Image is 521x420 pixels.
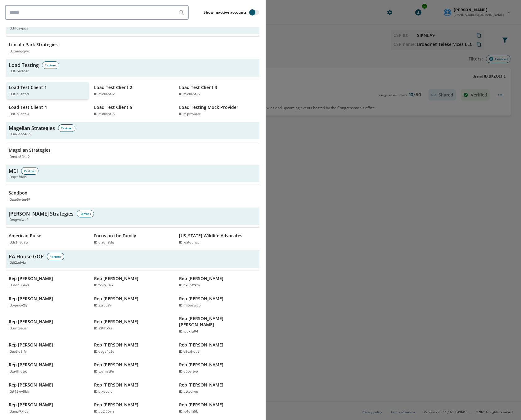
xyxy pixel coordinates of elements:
[94,409,114,414] p: ID: pu2l56yn
[9,197,30,203] p: ID: xo5wtm49
[6,59,259,77] button: Load TestingPartnerID:lt-partner
[42,61,59,69] div: Partner
[9,210,74,217] h3: [PERSON_NAME] Strategies
[9,402,53,408] p: Rep [PERSON_NAME]
[94,84,132,91] p: Load Test Client 2
[92,399,174,417] button: Rep [PERSON_NAME]ID:pu2l56yn
[179,283,200,288] p: ID: nxubf2km
[92,293,174,311] button: Rep [PERSON_NAME]ID:zzrtiu9v
[94,296,138,302] p: Rep [PERSON_NAME]
[94,104,132,110] p: Load Test Client 5
[6,122,259,140] button: Magellan StrategiesPartnerID:m6qoc483
[179,233,242,239] p: [US_STATE] Wildlife Advocates
[92,230,174,248] button: Focus on the FamilyID:ulzgn9dq
[6,145,89,162] button: Magellan StrategiesID:nde82hq9
[6,313,89,337] button: Rep [PERSON_NAME]ID:unt3eusr
[9,326,28,331] p: ID: unt3eusr
[6,339,89,357] button: Rep [PERSON_NAME]ID:u6lu8ify
[92,359,174,377] button: Rep [PERSON_NAME]ID:tpvmzt9e
[9,349,27,355] p: ID: u6lu8ify
[179,389,198,395] p: ID: ptkevlwo
[9,233,41,239] p: American Pulse
[92,102,174,119] button: Load Test Client 5ID:lt-client-5
[179,92,200,97] p: ID: lt-client-3
[9,92,29,97] p: ID: lt-client-1
[9,154,30,160] p: ID: nde82hq9
[9,283,29,288] p: ID: ddh85axz
[9,190,27,196] p: Sandbox
[179,84,217,91] p: Load Test Client 3
[94,349,115,355] p: ID: degs4y2d
[177,293,259,311] button: Rep [PERSON_NAME]ID:rm5oswpb
[9,240,29,245] p: ID: lr3hed9w
[9,303,28,308] p: ID: ypnov2ly
[9,61,39,69] h3: Load Testing
[9,42,58,48] p: Lincoln Park Strategies
[9,124,55,132] h3: Magellan Strategies
[94,275,138,282] p: Rep [PERSON_NAME]
[179,303,201,308] p: ID: rm5oswpb
[179,104,238,110] p: Load Testing Mock Provider
[6,293,89,311] button: Rep [PERSON_NAME]ID:ypnov2ly
[9,362,53,368] p: Rep [PERSON_NAME]
[179,112,200,117] p: ID: lt-provider
[94,369,114,374] p: ID: tpvmzt9e
[179,329,198,334] p: ID: ipdxfu94
[177,379,259,397] button: Rep [PERSON_NAME]ID:ptkevlwo
[177,273,259,291] button: Rep [PERSON_NAME]ID:nxubf2km
[9,296,53,302] p: Rep [PERSON_NAME]
[6,165,259,182] button: MCIPartnerID:qrnfd6i9
[179,315,251,328] p: Rep [PERSON_NAME] [PERSON_NAME]
[179,240,200,245] p: ID: watquiwp
[9,342,53,348] p: Rep [PERSON_NAME]
[9,382,53,388] p: Rep [PERSON_NAME]
[179,296,223,302] p: Rep [PERSON_NAME]
[177,399,259,417] button: Rep [PERSON_NAME]ID:is4qfn5b
[94,389,113,395] p: ID: blxdopiq
[92,313,174,337] button: Rep [PERSON_NAME]ID:s2tlhx9z
[177,230,259,248] button: [US_STATE] Wildlife AdvocatesID:watquiwp
[9,112,29,117] p: ID: lt-client-4
[92,339,174,357] button: Rep [PERSON_NAME]ID:degs4y2d
[179,402,223,408] p: Rep [PERSON_NAME]
[9,147,51,153] p: Magellan Strategies
[94,92,115,97] p: ID: lt-client-2
[179,349,199,355] p: ID: e8oxhupt
[6,379,89,397] button: Rep [PERSON_NAME]ID:t42wy5bk
[177,102,259,119] button: Load Testing Mock ProviderID:lt-provider
[9,369,27,374] p: ID: a4fhqtr6
[9,49,30,54] p: ID: xnmqcjwx
[179,362,223,368] p: Rep [PERSON_NAME]
[6,359,89,377] button: Rep [PERSON_NAME]ID:a4fhqtr6
[6,39,89,57] button: Lincoln Park StrategiesID:xnmqcjwx
[47,253,64,260] div: Partner
[92,82,174,100] button: Load Test Client 2ID:lt-client-2
[179,275,223,282] p: Rep [PERSON_NAME]
[94,319,138,325] p: Rep [PERSON_NAME]
[9,409,28,414] p: ID: mpj9xfos
[9,217,28,223] span: ID: sgvajwef
[94,402,138,408] p: Rep [PERSON_NAME]
[179,342,223,348] p: Rep [PERSON_NAME]
[6,102,89,119] button: Load Test Client 4ID:lt-client-4
[9,84,47,91] p: Load Test Client 1
[179,409,198,414] p: ID: is4qfn5b
[9,104,47,110] p: Load Test Client 4
[94,240,114,245] p: ID: ulzgn9dq
[9,260,26,266] span: ID: fi2udvja
[94,326,112,331] p: ID: s2tlhx9z
[6,399,89,417] button: Rep [PERSON_NAME]ID:mpj9xfos
[179,382,223,388] p: Rep [PERSON_NAME]
[9,175,27,180] span: ID: qrnfd6i9
[9,26,29,31] span: ID: hfoaypg8
[94,233,136,239] p: Focus on the Family
[9,167,18,175] h3: MCI
[9,69,29,74] span: ID: lt-partner
[77,210,94,217] div: Partner
[6,273,89,291] button: Rep [PERSON_NAME]ID:ddh85axz
[204,10,247,15] label: Show inactive accounts
[177,339,259,357] button: Rep [PERSON_NAME]ID:e8oxhupt
[6,250,259,268] button: PA House GOPPartnerID:fi2udvja
[21,167,38,175] div: Partner
[9,389,29,395] p: ID: t42wy5bk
